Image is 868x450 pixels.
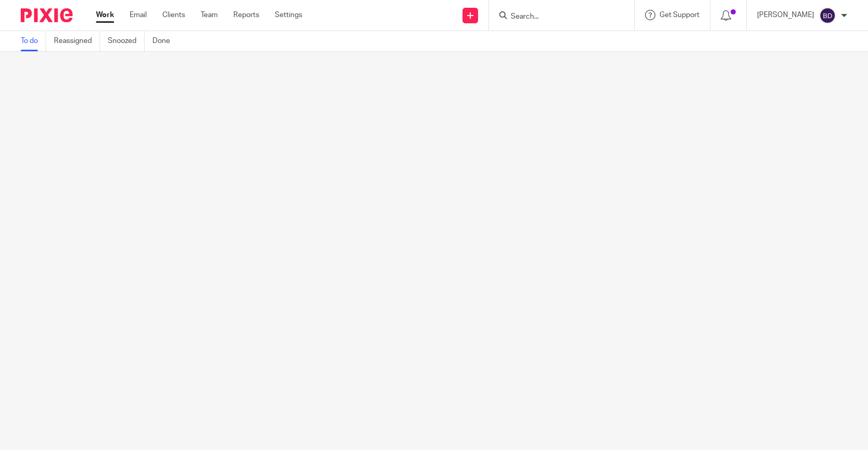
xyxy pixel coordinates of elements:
[21,8,73,22] img: Pixie
[819,7,836,24] img: svg%3E
[108,31,145,51] a: Snoozed
[54,31,100,51] a: Reassigned
[201,10,218,20] a: Team
[21,31,46,51] a: To do
[152,31,178,51] a: Done
[130,10,147,20] a: Email
[162,10,185,20] a: Clients
[510,12,603,22] input: Search
[660,11,699,19] span: Get Support
[757,10,814,20] p: [PERSON_NAME]
[233,10,259,20] a: Reports
[96,10,114,20] a: Work
[275,10,302,20] a: Settings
